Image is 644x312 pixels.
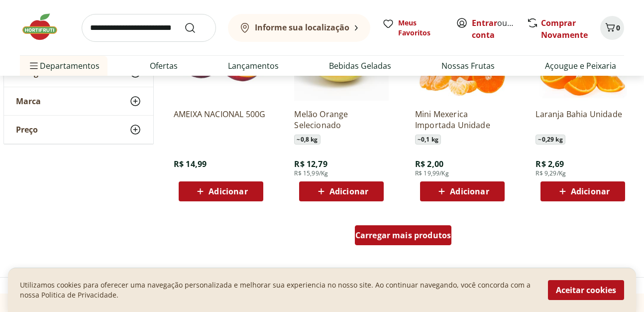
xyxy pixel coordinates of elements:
button: Menu [28,54,40,78]
span: 0 [616,23,620,32]
a: AMEIXA NACIONAL 500G [174,109,268,131]
span: Meus Favoritos [398,18,444,38]
a: Lançamentos [228,60,279,72]
a: Açougue e Peixaria [545,60,616,72]
button: Submit Search [184,22,208,34]
button: Adicionar [299,181,384,201]
button: Marca [4,87,153,115]
a: Bebidas Geladas [329,60,391,72]
a: Criar conta [472,17,527,40]
span: ~ 0,29 kg [536,135,565,145]
button: Carrinho [600,16,624,40]
a: Carregar mais produtos [355,225,452,249]
b: Informe sua localização [255,22,349,33]
a: Laranja Bahia Unidade [536,109,630,131]
span: R$ 19,99/Kg [415,169,449,177]
span: R$ 12,79 [294,158,327,169]
span: Carregar mais produtos [355,231,451,239]
button: Adicionar [179,181,263,201]
a: Nossas Frutas [441,60,495,72]
span: ou [472,17,516,41]
span: Adicionar [329,187,368,195]
span: Adicionar [450,187,489,195]
img: Hortifruti [20,12,70,42]
p: Utilizamos cookies para oferecer uma navegação personalizada e melhorar sua experiencia no nosso ... [20,280,536,300]
a: Melão Orange Selecionado [294,109,389,131]
span: Marca [16,96,41,106]
a: Entrar [472,17,497,28]
button: Preço [4,116,153,144]
span: R$ 14,99 [174,158,207,169]
span: Preço [16,125,38,135]
span: R$ 2,00 [415,158,443,169]
a: Ofertas [150,60,178,72]
a: Mini Mexerica Importada Unidade [415,109,510,131]
span: R$ 2,69 [536,158,564,169]
span: Adicionar [571,187,610,195]
button: Informe sua localização [228,14,370,42]
span: Adicionar [209,187,247,195]
span: R$ 9,29/Kg [536,169,566,177]
span: ~ 0,1 kg [415,135,441,145]
input: search [82,14,216,42]
a: Comprar Novamente [541,17,588,40]
span: Departamentos [28,54,100,78]
button: Aceitar cookies [548,280,624,300]
span: R$ 15,99/Kg [294,169,328,177]
span: Categoria [16,68,54,78]
button: Adicionar [540,181,625,201]
button: Adicionar [420,181,505,201]
span: ~ 0,8 kg [294,135,320,145]
a: Meus Favoritos [382,18,444,38]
